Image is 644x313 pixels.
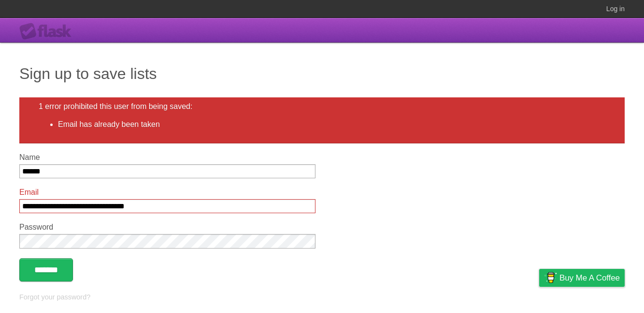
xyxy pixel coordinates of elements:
li: Email has already been taken [58,119,605,130]
label: Email [19,188,315,197]
div: Flask [19,23,77,40]
a: Forgot your password? [19,293,90,301]
label: Password [19,223,315,232]
label: Name [19,153,315,162]
a: Buy me a coffee [539,269,625,287]
h2: 1 error prohibited this user from being saved: [39,102,605,111]
img: Buy me a coffee [544,269,557,286]
span: Buy me a coffee [559,269,620,286]
h1: Sign up to save lists [19,62,625,85]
